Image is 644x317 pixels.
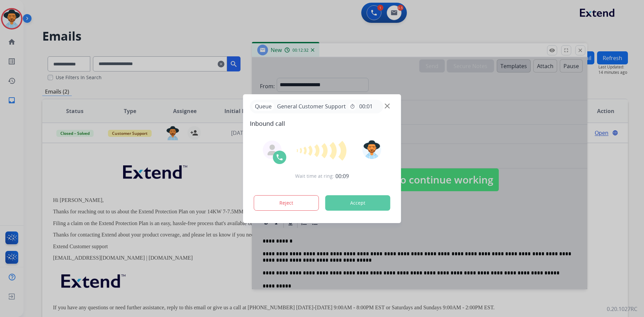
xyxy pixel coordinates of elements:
[250,119,394,128] span: Inbound call
[325,195,390,211] button: Accept
[607,305,637,313] p: 0.20.1027RC
[276,153,284,161] img: call-icon
[295,173,334,179] span: Wait time at ring:
[253,102,274,111] p: Queue
[385,103,390,108] img: close-button
[362,140,381,159] img: avatar
[267,145,278,155] img: agent-avatar
[335,172,349,180] span: 00:09
[350,104,355,109] mat-icon: timer
[274,102,348,110] span: General Customer Support
[359,102,373,110] span: 00:01
[254,195,319,211] button: Reject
